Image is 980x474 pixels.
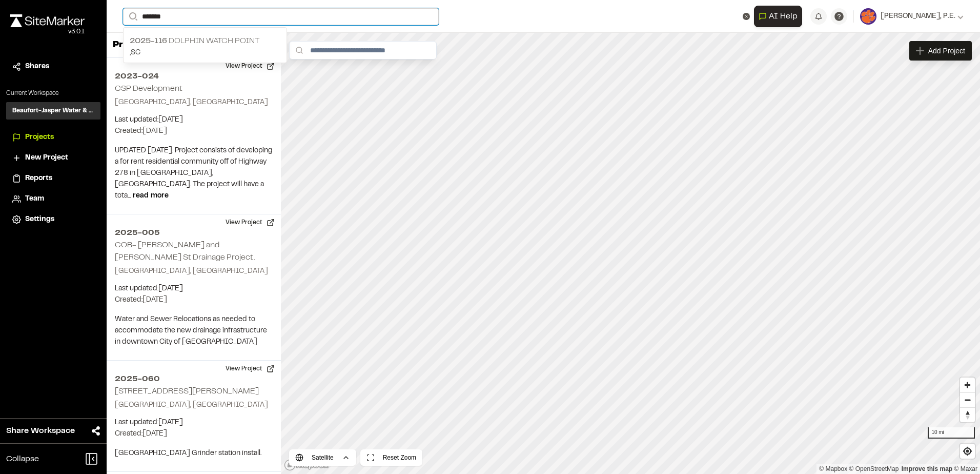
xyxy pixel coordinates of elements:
[130,37,167,45] span: 2025-116
[960,392,975,407] button: Zoom out
[115,70,273,83] h2: 2023-024
[124,31,287,63] a: 2025-116 Dolphin Watch Point,SC
[25,214,54,225] span: Settings
[115,266,273,277] p: [GEOGRAPHIC_DATA], [GEOGRAPHIC_DATA]
[25,61,49,72] span: Shares
[769,10,798,23] span: AI Help
[281,33,980,474] canvas: Map
[284,459,329,471] a: Mapbox logo
[289,449,356,466] button: Satellite
[860,8,876,25] img: User
[133,193,169,199] span: read more
[115,85,182,92] h2: CSP Development
[115,448,273,459] p: [GEOGRAPHIC_DATA] Grinder station install.
[25,152,68,164] span: New Project
[860,8,964,25] button: [PERSON_NAME], P.E.
[12,132,94,143] a: Projects
[10,14,85,27] img: rebrand.png
[928,427,975,439] div: 10 mi
[928,46,965,56] span: Add Project
[115,283,273,294] p: Last updated: [DATE]
[219,214,281,231] button: View Project
[115,428,273,440] p: Created: [DATE]
[960,378,975,392] button: Zoom in
[115,388,259,395] h2: [STREET_ADDRESS][PERSON_NAME]
[360,449,422,466] button: Reset Zoom
[123,8,141,25] button: Search
[115,314,273,348] p: Water and Sewer Relocations as needed to accommodate the new drainage infrastructure in downtown ...
[754,6,806,27] div: Open AI Assistant
[12,61,94,72] a: Shares
[115,114,273,126] p: Last updated: [DATE]
[130,35,280,47] p: Dolphin Watch Point
[25,193,44,205] span: Team
[115,417,273,428] p: Last updated: [DATE]
[25,132,54,143] span: Projects
[12,214,94,225] a: Settings
[12,173,94,184] a: Reports
[115,227,273,239] h2: 2025-005
[6,453,39,465] span: Collapse
[115,294,273,306] p: Created: [DATE]
[219,361,281,377] button: View Project
[12,152,94,164] a: New Project
[130,47,280,58] p: , SC
[849,465,899,472] a: OpenStreetMap
[819,465,847,472] a: Mapbox
[6,89,100,98] p: Current Workspace
[115,400,273,411] p: [GEOGRAPHIC_DATA], [GEOGRAPHIC_DATA]
[115,373,273,385] h2: 2025-060
[113,38,151,52] p: Projects
[960,408,975,422] span: Reset bearing to north
[115,242,255,261] h2: COB- [PERSON_NAME] and [PERSON_NAME] St Drainage Project.
[6,425,75,437] span: Share Workspace
[115,126,273,137] p: Created: [DATE]
[743,13,750,20] button: Clear text
[12,193,94,205] a: Team
[115,145,273,202] p: UPDATED [DATE]: Project consists of developing a for rent residential community off of Highway 27...
[25,173,52,184] span: Reports
[902,465,952,472] a: Map feedback
[10,27,85,36] div: Oh geez...please don't...
[12,106,94,115] h3: Beaufort-Jasper Water & Sewer Authority
[954,465,977,472] a: Maxar
[960,444,975,459] button: Find my location
[115,97,273,108] p: [GEOGRAPHIC_DATA], [GEOGRAPHIC_DATA]
[960,407,975,422] button: Reset bearing to north
[881,11,955,22] span: [PERSON_NAME], P.E.
[219,58,281,74] button: View Project
[754,6,802,27] button: Open AI Assistant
